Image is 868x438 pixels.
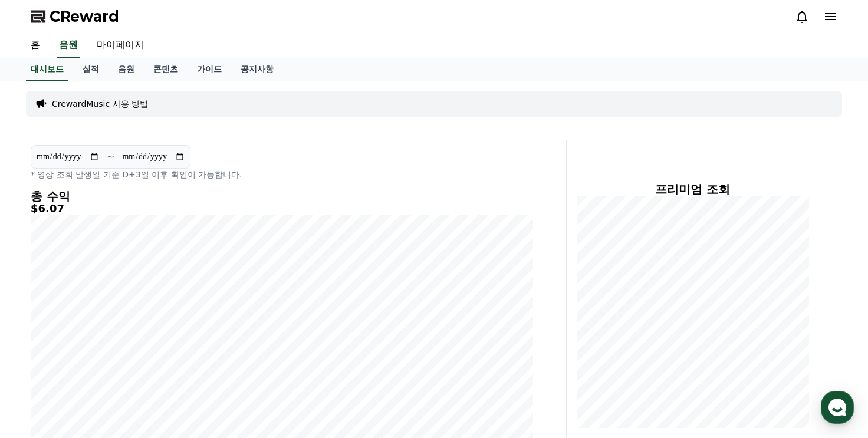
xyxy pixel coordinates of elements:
[231,58,283,81] a: 공지사항
[144,58,188,81] a: 콘텐츠
[31,7,119,26] a: CReward
[87,33,153,58] a: 마이페이지
[31,203,533,215] h5: $6.07
[31,169,533,180] p: * 영상 조회 발생일 기준 D+3일 이후 확인이 가능합니다.
[188,58,231,81] a: 가이드
[108,58,144,81] a: 음원
[57,33,80,58] a: 음원
[26,58,68,81] a: 대시보드
[21,33,50,58] a: 홈
[107,150,114,164] p: ~
[73,58,108,81] a: 실적
[52,98,148,110] a: CrewardMusic 사용 방법
[31,190,533,203] h4: 총 수익
[50,7,119,26] span: CReward
[576,183,809,196] h4: 프리미엄 조회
